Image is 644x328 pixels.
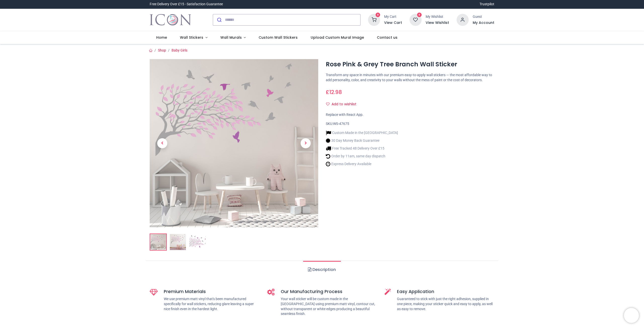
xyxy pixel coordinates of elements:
[377,35,397,40] span: Contact us
[473,14,494,19] div: Guest
[180,35,203,40] span: Wall Stickers
[213,14,225,25] button: Submit
[173,31,214,44] a: Wall Stickers
[303,261,341,278] a: Description
[624,308,639,323] iframe: Brevo live chat
[150,84,175,202] a: Previous
[326,88,342,96] span: £
[157,138,167,148] span: Previous
[326,100,361,109] button: Add to wishlistAdd to wishlist
[368,17,380,21] a: 0
[326,146,398,151] li: Free Tracked 48 Delivery Over £15
[333,122,349,126] span: WS-47675
[214,31,252,44] a: Wall Murals
[397,297,494,311] p: Guaranteed to stick with just the right adhesion, supplied in one piece, making your sticker quic...
[150,234,166,250] img: Rose Pink & Grey Tree Branch Wall Sticker
[172,48,187,52] a: Baby Girls
[479,2,494,7] a: Trustpilot
[311,35,364,40] span: Upload Custom Mural Image
[384,14,402,19] div: My Cart
[384,20,402,25] a: View Cart
[170,234,186,250] img: WS-47675-02
[189,234,206,250] img: WS-47675-03
[150,13,191,27] a: Logo of Icon Wall Stickers
[326,73,494,82] p: Transform any space in minutes with our premium easy-to-apply wall stickers — the most affordable...
[259,35,298,40] span: Custom Wall Stickers
[329,88,342,96] span: 12.98
[301,138,311,148] span: Next
[164,297,260,311] p: We use premium matt vinyl that's been manufactured specifically for wall stickers, reducing glare...
[426,20,449,25] a: View Wishlist
[326,60,494,69] h1: Rose Pink & Grey Tree Branch Wall Sticker
[158,48,166,52] a: Shop
[150,59,318,227] img: Rose Pink & Grey Tree Branch Wall Sticker
[397,289,494,295] h5: Easy Application
[326,121,494,126] div: SKU:
[150,2,223,7] div: Free Delivery Over £15 - Satisfaction Guarantee
[410,17,422,21] a: 0
[220,35,242,40] span: Wall Murals
[326,161,398,167] li: Express Delivery Available
[150,13,191,27] img: Icon Wall Stickers
[326,154,398,159] li: Order by 11am, same day dispatch
[156,35,167,40] span: Home
[281,289,377,295] h5: Our Manufacturing Process
[164,289,260,295] h5: Premium Materials
[417,13,422,17] sup: 0
[326,130,398,135] li: Custom Made in the [GEOGRAPHIC_DATA]
[326,102,330,106] i: Add to wishlist
[326,138,398,143] li: 30 Day Money Back Guarantee
[281,297,377,316] p: Your wall sticker will be custom made in the [GEOGRAPHIC_DATA] using premium matt vinyl, contour ...
[293,84,318,202] a: Next
[326,112,494,117] div: Replace with React App.
[376,13,380,17] sup: 0
[426,14,449,19] div: My Wishlist
[473,20,494,25] a: My Account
